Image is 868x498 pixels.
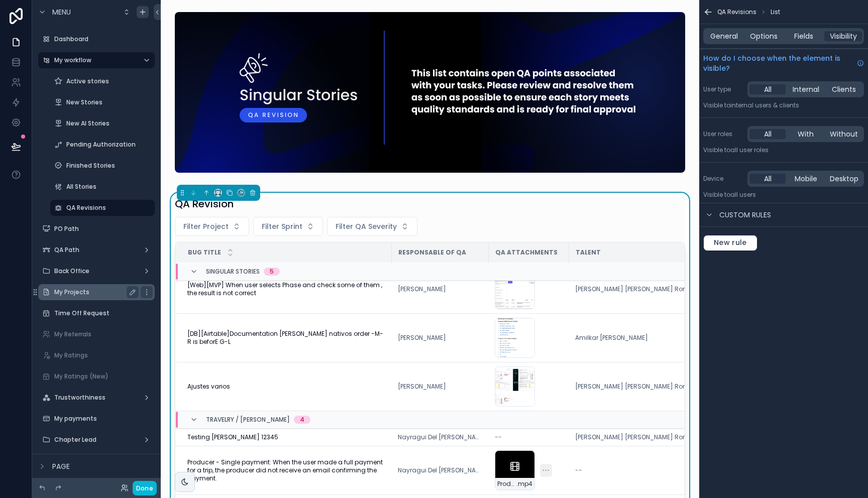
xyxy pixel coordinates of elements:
[54,372,153,381] label: My Ratings (New)
[38,52,155,68] a: My workflow
[38,390,155,406] a: Trustworthiness
[50,158,155,174] a: Finished Stories
[575,466,582,474] span: --
[830,31,857,41] span: Visibility
[38,284,155,300] a: My Projects
[188,248,221,257] span: Bug Title
[175,217,249,236] button: Select Button
[38,326,155,342] a: My Referrals
[398,248,466,257] span: Responsable of QA
[187,330,386,346] span: [DB][Airtable]Documentation [PERSON_NAME] nativos order -M-R is beforE G-L
[38,453,155,469] a: My Profile
[771,8,780,16] span: List
[750,31,778,41] span: Options
[187,281,386,297] span: [Web][MVP] When user selects Phase and check some of them , the result is not correct
[832,84,856,94] span: Clients
[183,221,229,231] span: Filter Project
[764,84,772,94] span: All
[730,190,756,199] span: all users
[703,175,743,183] label: Device
[54,351,153,359] label: My Ratings
[262,221,302,231] span: Filter Sprint
[54,267,139,275] label: Back Office
[50,137,155,153] a: Pending Authorization
[300,416,304,424] div: 4
[830,174,858,184] span: Desktop
[54,246,139,254] label: QA Path
[719,210,771,220] span: Custom rules
[54,436,139,444] label: Chapter Lead
[398,433,483,441] a: Nayragui Del [PERSON_NAME] [PERSON_NAME]
[38,432,155,448] a: Chapter Lead
[50,200,155,216] a: QA Revisions
[270,268,274,276] div: 5
[187,458,386,482] span: Producer - Single payment: When the user made a full payment for a trip, the producer did not rec...
[798,129,814,139] span: With
[575,383,695,391] a: [PERSON_NAME] [PERSON_NAME] Romaña
[575,433,695,441] a: [PERSON_NAME] [PERSON_NAME] Romaña
[398,285,446,293] a: [PERSON_NAME]
[703,53,853,73] span: How do I choose when the element is visible?
[253,217,323,236] button: Select Button
[133,481,157,495] button: Done
[576,248,601,257] span: Talent
[730,101,799,109] span: Internal users & clients
[54,415,153,423] label: My payments
[66,204,149,212] label: QA Revisions
[764,129,772,139] span: All
[66,77,153,85] label: Active stories
[66,98,153,106] label: New Stories
[703,53,864,73] a: How do I choose when the element is visible?
[66,141,153,149] label: Pending Authorization
[54,35,153,43] label: Dashboard
[52,7,71,17] span: Menu
[575,334,648,342] a: Amilkar [PERSON_NAME]
[495,248,558,257] span: QA Attachments
[38,411,155,427] a: My payments
[703,235,757,251] button: New rule
[730,146,769,154] span: All user roles
[50,115,155,132] a: New AI Stories
[764,174,772,184] span: All
[52,461,70,471] span: Page
[38,242,155,258] a: QA Path
[66,162,153,170] label: Finished Stories
[398,334,446,342] a: [PERSON_NAME]
[703,85,743,93] label: User type
[327,217,417,236] button: Select Button
[710,31,738,41] span: General
[516,480,532,488] span: .mp4
[336,221,397,231] span: Filter QA Severity
[54,394,139,402] label: Trustworthiness
[793,84,819,94] span: Internal
[830,129,858,139] span: Without
[710,238,751,247] span: New rule
[495,433,502,441] span: --
[575,285,695,293] a: [PERSON_NAME] [PERSON_NAME] Romaña
[717,8,756,16] span: QA Revisions
[398,383,446,391] a: [PERSON_NAME]
[50,73,155,89] a: Active stories
[54,288,135,296] label: My Projects
[38,368,155,385] a: My Ratings (New)
[54,56,135,64] label: My workflow
[187,433,278,441] span: Testing [PERSON_NAME] 12345
[54,309,153,317] label: Time Off Request
[187,383,230,391] span: Ajustes varios
[175,197,234,211] h1: QA Revision
[703,101,864,109] p: Visible to
[497,480,516,488] span: Producer---Single-payment
[398,466,483,474] a: Nayragui Del [PERSON_NAME] [PERSON_NAME]
[703,146,864,154] p: Visible to
[38,31,155,47] a: Dashboard
[206,416,290,424] span: Travelry / [PERSON_NAME]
